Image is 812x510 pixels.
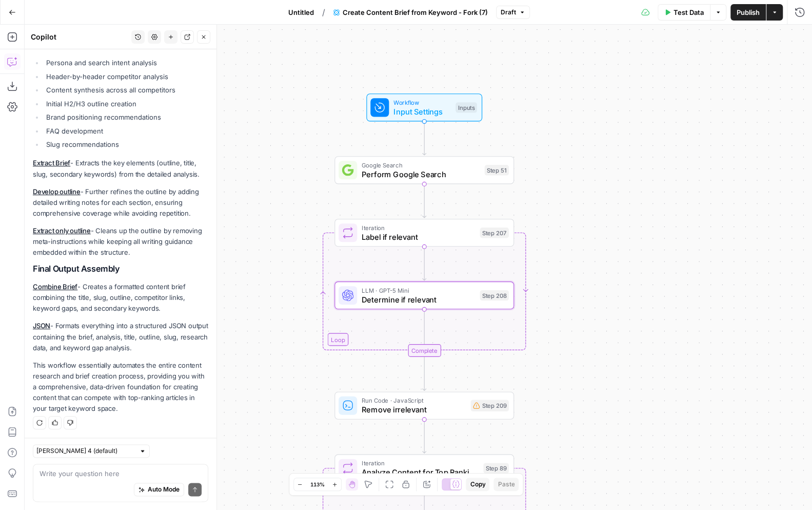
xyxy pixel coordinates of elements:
span: Paste [498,480,514,489]
p: - Further refines the outline by adding detailed writing notes for each section, ensuring compreh... [33,186,208,219]
span: LLM · GPT-5 Mini [362,286,475,295]
div: Step 51 [484,165,508,175]
g: Edge from step_209 to step_89 [423,419,426,453]
span: Label if relevant [362,231,475,243]
a: Extract only outline [33,226,91,235]
div: Complete [334,344,514,357]
button: Untitled [282,4,320,21]
div: Step 208 [480,290,508,300]
div: LLM · GPT-5 MiniDetermine if relevantStep 208 [334,281,514,309]
span: Run Code · JavaScript [362,395,466,405]
div: Copilot [31,32,128,42]
li: Brand positioning recommendations [44,112,208,122]
g: Edge from step_207-iteration-end to step_209 [423,356,426,390]
div: Complete [408,344,441,357]
li: Persona and search intent analysis [44,58,208,68]
span: Iteration [362,458,479,467]
div: IterationAnalyze Content for Top Ranking PagesStep 89 [334,454,514,482]
span: Copy [470,480,485,489]
p: This workflow essentially automates the entire content research and brief creation process, provi... [33,360,208,414]
span: Auto Mode [148,485,180,494]
button: Auto Mode [134,483,184,496]
div: Run Code · JavaScriptRemove irrelevantStep 209 [334,391,514,419]
span: Iteration [362,223,475,232]
span: Input Settings [393,106,451,118]
span: Create Content Brief from Keyword - Fork (7) [343,7,488,17]
span: Untitled [288,7,314,17]
div: Step 209 [470,400,509,411]
li: FAQ development [44,126,208,136]
li: Slug recommendations [44,139,208,149]
div: Step 207 [480,228,508,238]
span: Publish [737,7,760,17]
button: Test Data [658,4,710,21]
button: Paste [493,478,519,491]
button: Copy [466,478,489,491]
span: Draft [501,8,516,17]
li: Content synthesis across all competitors [44,85,208,95]
button: Publish [730,4,766,21]
span: Analyze Content for Top Ranking Pages [362,466,479,478]
span: Google Search [362,160,480,169]
span: Determine if relevant [362,294,475,306]
input: Claude Sonnet 4 (default) [36,446,135,456]
li: Initial H2/H3 outline creation [44,99,208,109]
div: Google SearchPerform Google SearchStep 51 [334,156,514,184]
a: Combine Brief [33,282,77,291]
span: 113% [310,480,325,488]
g: Edge from step_207 to step_208 [423,246,426,280]
div: Inputs [455,102,477,112]
g: Edge from start to step_51 [423,121,426,155]
span: Remove irrelevant [362,404,466,415]
span: Perform Google Search [362,168,480,180]
p: - Formats everything into a structured JSON output containing the brief, analysis, title, outline... [33,320,208,353]
button: Create Content Brief from Keyword - Fork (7) [327,4,494,21]
h2: Final Output Assembly [33,264,208,274]
p: - Creates a formatted content brief combining the title, slug, outline, competitor links, keyword... [33,281,208,314]
a: JSON [33,322,50,330]
span: Test Data [674,7,704,17]
div: Step 89 [483,463,509,473]
p: - Cleans up the outline by removing meta-instructions while keeping all writing guidance embedded... [33,225,208,258]
li: Header-by-header competitor analysis [44,71,208,82]
span: / [322,6,325,18]
div: LoopIterationLabel if relevantStep 207 [334,219,514,247]
div: WorkflowInput SettingsInputs [334,93,514,121]
a: Develop outline [33,187,81,196]
p: - Extracts the key elements (outline, title, slug, secondary keywords) from the detailed analysis. [33,158,208,179]
a: Extract Brief [33,159,70,167]
g: Edge from step_51 to step_207 [423,184,426,218]
span: Workflow [393,98,451,107]
button: Draft [496,6,530,19]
